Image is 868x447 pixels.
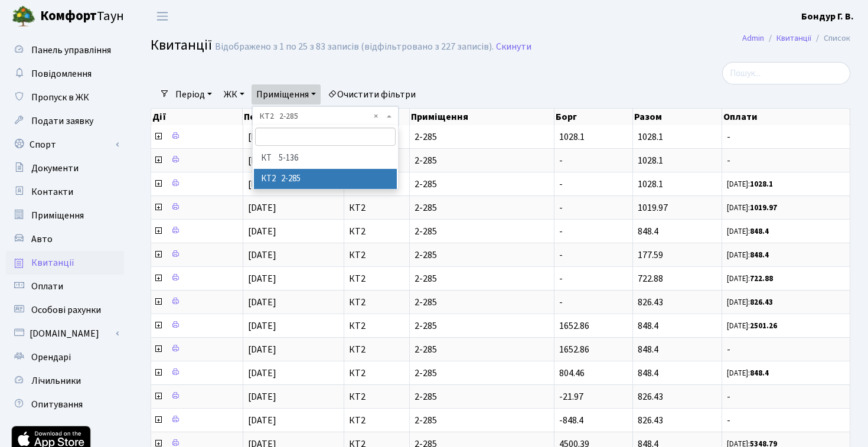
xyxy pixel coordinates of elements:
[638,343,658,356] span: 848.4
[727,297,773,308] small: [DATE]:
[559,225,563,238] span: -
[6,38,124,62] a: Панель управління
[722,109,850,125] th: Оплати
[6,133,124,156] a: Спорт
[31,115,93,128] span: Подати заявку
[559,272,563,285] span: -
[559,319,589,332] span: 1652.86
[6,393,124,416] a: Опитування
[638,178,663,191] span: 1028.1
[727,132,845,142] span: -
[742,32,764,44] a: Admin
[6,227,124,251] a: Авто
[638,154,663,167] span: 1028.1
[6,109,124,133] a: Подати заявку
[6,156,124,180] a: Документи
[219,84,249,105] a: ЖК
[415,132,549,142] span: 2-285
[31,67,92,80] span: Повідомлення
[559,343,589,356] span: 1652.86
[248,296,276,309] span: [DATE]
[559,201,563,214] span: -
[559,390,583,403] span: -21.97
[727,392,845,402] span: -
[254,169,397,190] li: КТ2 2-285
[248,130,276,143] span: [DATE]
[31,185,73,198] span: Контакти
[415,203,549,213] span: 2-285
[40,6,97,25] b: Комфорт
[6,369,124,393] a: Лічильники
[6,345,124,369] a: Орендарі
[6,204,124,227] a: Приміщення
[638,390,663,403] span: 826.43
[496,41,531,53] a: Скинути
[727,368,769,379] small: [DATE]:
[6,86,124,109] a: Пропуск в ЖК
[31,233,53,246] span: Авто
[776,32,811,44] a: Квитанції
[31,91,89,104] span: Пропуск в ЖК
[31,374,81,387] span: Лічильники
[415,250,549,260] span: 2-285
[248,367,276,380] span: [DATE]
[374,110,378,122] span: Видалити всі елементи
[215,41,494,53] div: Відображено з 1 по 25 з 83 записів (відфільтровано з 227 записів).
[559,367,585,380] span: 804.46
[638,201,668,214] span: 1019.97
[248,178,276,191] span: [DATE]
[148,6,177,26] button: Переключити навігацію
[750,368,769,379] b: 848.4
[6,251,124,275] a: Квитанції
[559,178,563,191] span: -
[349,345,404,354] span: КТ2
[349,274,404,283] span: КТ2
[151,109,243,125] th: Дії
[638,414,663,427] span: 826.43
[349,250,404,260] span: КТ2
[727,226,769,237] small: [DATE]:
[727,250,769,260] small: [DATE]:
[750,273,773,284] b: 722.88
[12,5,35,28] img: logo.png
[415,345,549,354] span: 2-285
[252,84,321,105] a: Приміщення
[727,273,773,284] small: [DATE]:
[248,272,276,285] span: [DATE]
[415,368,549,378] span: 2-285
[248,390,276,403] span: [DATE]
[31,280,63,293] span: Оплати
[559,130,585,143] span: 1028.1
[31,351,71,364] span: Орендарі
[415,298,549,307] span: 2-285
[248,201,276,214] span: [DATE]
[349,298,404,307] span: КТ2
[801,9,854,24] a: Бондур Г. В.
[349,227,404,236] span: КТ2
[638,249,663,262] span: 177.59
[415,392,549,402] span: 2-285
[554,109,633,125] th: Борг
[31,162,79,175] span: Документи
[248,414,276,427] span: [DATE]
[248,154,276,167] span: [DATE]
[6,180,124,204] a: Контакти
[750,179,773,190] b: 1028.1
[415,274,549,283] span: 2-285
[248,319,276,332] span: [DATE]
[638,319,658,332] span: 848.4
[638,130,663,143] span: 1028.1
[750,321,777,331] b: 2501.26
[727,156,845,165] span: -
[260,110,384,122] span: КТ2 2-285
[750,226,769,237] b: 848.4
[31,304,101,317] span: Особові рахунки
[750,297,773,308] b: 826.43
[725,26,868,51] nav: breadcrumb
[410,109,554,125] th: Приміщення
[171,84,217,105] a: Період
[248,249,276,262] span: [DATE]
[727,345,845,354] span: -
[750,250,769,260] b: 848.4
[415,180,549,189] span: 2-285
